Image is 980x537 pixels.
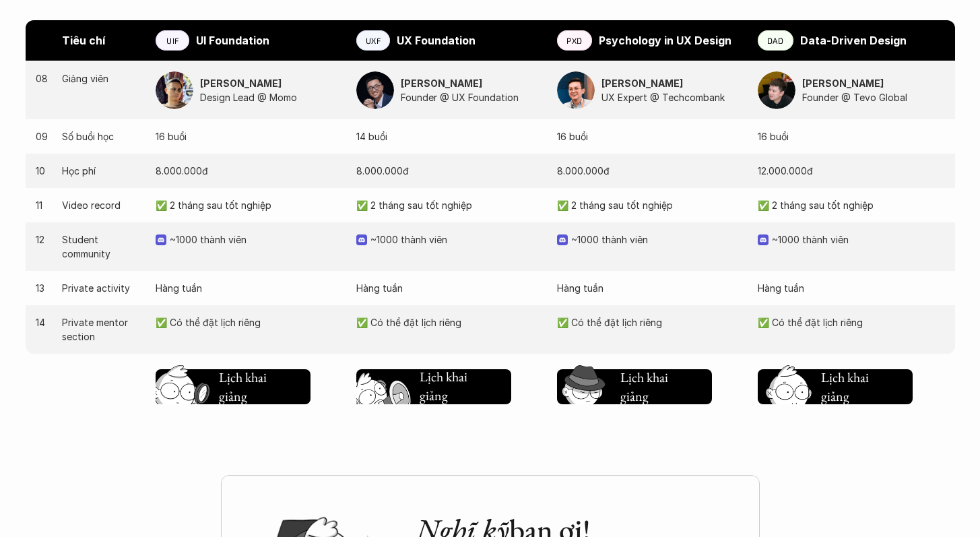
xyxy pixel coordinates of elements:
p: 8.000.000đ [356,164,544,178]
p: Video record [62,198,142,212]
p: 16 buổi [156,129,343,144]
p: ~1000 thành viên [772,232,945,247]
strong: UI Foundation [196,34,269,47]
button: Lịch khai giảng [156,369,311,404]
p: ✅ Có thể đặt lịch riêng [156,315,343,329]
strong: [PERSON_NAME] [601,77,683,89]
strong: [PERSON_NAME] [802,77,884,89]
p: Founder @ UX Foundation [401,90,544,104]
h5: Lịch khai giảng [219,368,269,406]
p: ✅ Có thể đặt lịch riêng [557,315,744,329]
p: ✅ 2 tháng sau tốt nghiệp [356,198,544,212]
p: UXF [366,36,381,45]
p: ✅ 2 tháng sau tốt nghiệp [156,198,343,212]
p: Giảng viên [62,71,142,86]
p: ✅ Có thể đặt lịch riêng [356,315,544,329]
p: 16 buổi [758,129,945,144]
p: Design Lead @ Momo [200,90,343,104]
p: 08 [36,71,49,86]
button: Lịch khai giảng [557,369,712,404]
p: ✅ Có thể đặt lịch riêng [758,315,945,329]
p: DAD [767,36,784,45]
p: 8.000.000đ [156,164,343,178]
p: 12 [36,232,49,247]
p: 14 buổi [356,129,544,144]
p: Hàng tuần [758,281,945,295]
p: Hàng tuần [356,281,544,295]
a: Lịch khai giảng [758,364,913,404]
p: 13 [36,281,49,295]
strong: [PERSON_NAME] [401,77,482,89]
strong: UX Foundation [397,34,476,47]
p: Founder @ Tevo Global [802,90,945,104]
a: Lịch khai giảng [356,364,511,404]
p: 09 [36,129,49,144]
p: 8.000.000đ [557,164,744,178]
p: Private mentor section [62,315,142,344]
p: ~1000 thành viên [571,232,744,247]
p: 16 buổi [557,129,744,144]
p: 10 [36,164,49,178]
p: Student community [62,232,142,261]
p: ~1000 thành viên [170,232,343,247]
p: UIF [166,36,179,45]
h5: Lịch khai giảng [420,367,469,405]
p: ✅ 2 tháng sau tốt nghiệp [758,198,945,212]
a: Lịch khai giảng [156,364,311,404]
p: ✅ 2 tháng sau tốt nghiệp [557,198,744,212]
a: Lịch khai giảng [557,364,712,404]
p: Hàng tuần [156,281,343,295]
strong: [PERSON_NAME] [200,77,282,89]
strong: Data-Driven Design [800,34,907,47]
p: Số buổi học [62,129,142,144]
p: 12.000.000đ [758,164,945,178]
p: ~1000 thành viên [370,232,544,247]
p: 11 [36,198,49,212]
p: Private activity [62,281,142,295]
p: Hàng tuần [557,281,744,295]
button: Lịch khai giảng [356,369,511,404]
strong: Psychology in UX Design [599,34,731,47]
h5: Lịch khai giảng [821,368,871,406]
p: UX Expert @ Techcombank [601,90,744,104]
h5: Lịch khai giảng [620,368,670,406]
p: 14 [36,315,49,329]
p: Học phí [62,164,142,178]
p: PXD [566,36,583,45]
button: Lịch khai giảng [758,369,913,404]
strong: Tiêu chí [62,34,105,47]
